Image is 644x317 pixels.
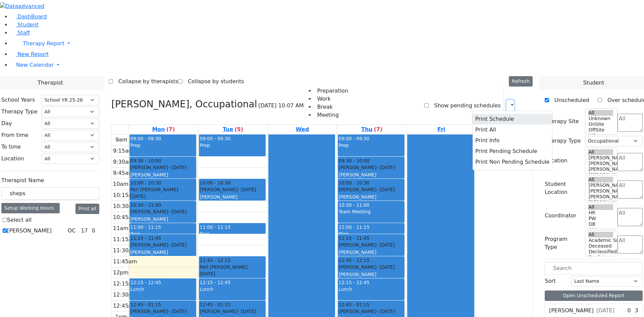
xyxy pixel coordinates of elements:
span: 09:30 - 10:00 [130,157,161,164]
div: [PERSON_NAME] [338,242,404,248]
div: 10:30am [112,202,139,210]
input: Search [545,262,643,275]
label: Location [545,157,568,165]
label: Therapist Name [1,176,44,184]
div: Delete [529,100,533,111]
span: 12:15 - 12:45 [338,280,369,285]
a: September 9, 2025 [221,125,245,134]
a: Therapy Report [11,37,644,50]
div: [PERSON_NAME] [130,164,196,171]
option: All [588,232,613,237]
span: Staff [17,30,30,36]
span: Therapist [38,79,63,87]
label: Student Location [545,180,581,196]
option: AH [588,227,613,233]
option: WP [588,133,613,139]
div: Prep [200,230,265,237]
span: New Calendar [16,62,54,68]
div: [PERSON_NAME] [338,164,404,171]
span: 10:00 - 10:30 [130,179,161,186]
div: [PERSON_NAME] [130,216,196,222]
option: Declines [588,255,613,260]
div: [PERSON_NAME] [130,249,196,256]
div: Perl [PERSON_NAME] [200,264,265,277]
span: 10:00 - 10:30 [338,179,369,186]
div: Prep [338,142,404,149]
option: [PERSON_NAME] 2 [588,172,613,178]
textarea: Search [618,180,643,199]
button: Print Schedule [473,114,552,124]
span: - [DATE] [376,165,395,170]
div: [PERSON_NAME] [130,308,196,315]
div: 12:45pm [112,302,139,310]
label: Therapy Type [545,137,581,145]
label: Location [1,155,24,163]
span: 11:00 - 11:15 [130,224,161,230]
button: Print Non Pending Schedule [473,157,552,167]
span: - [DATE] [376,187,395,192]
span: 09:00 - 09:30 [130,136,161,141]
option: All [588,177,613,182]
a: September 12, 2025 [436,125,446,134]
span: 11:00 - 11:15 [338,224,369,230]
span: - [DATE] [168,309,186,314]
div: 9:30am [112,158,135,166]
span: - [DATE] [168,209,186,214]
span: 12:45 - 01:15 [338,301,369,308]
label: Collapse by students [182,76,244,87]
span: 12:15 - 12:45 [130,280,161,285]
div: 11am [112,224,130,232]
span: 09:00 - 09:30 [338,136,369,141]
a: September 11, 2025 [360,125,384,134]
span: [DATE] [596,307,614,315]
label: Collapse by therapists [113,76,178,87]
div: [PERSON_NAME] [130,208,196,215]
div: 3 [634,307,640,315]
label: Sort [545,277,556,285]
input: Search [1,187,99,200]
option: PW [588,216,613,221]
span: 09:00 - 09:30 [200,136,230,141]
label: Day [1,119,12,127]
div: [PERSON_NAME] ([PERSON_NAME]), [PERSON_NAME] ([PERSON_NAME]) [338,249,404,276]
div: Setup [523,100,526,111]
label: Therapy Type [1,108,38,116]
div: [PERSON_NAME] [338,264,404,270]
div: Prep [200,142,265,149]
div: 11:45am [112,258,139,266]
span: 10:30 - 11:00 [338,202,369,208]
span: Student [17,21,39,28]
label: (7) [166,125,175,134]
label: School Years [1,96,35,104]
div: 0 [626,307,632,315]
div: 12:30pm [112,291,139,299]
a: New Report [11,51,49,57]
span: Therapy Report [23,40,64,47]
textarea: Search [618,114,643,132]
a: Staff [11,30,30,36]
span: 10:30 - 11:00 [130,202,161,208]
label: Show pending schedules [429,100,500,111]
a: DashBoard [11,13,47,20]
label: Coordinator [545,212,576,220]
div: Team Meeting [338,208,404,215]
label: (7) [374,125,382,134]
label: To time [1,143,21,151]
option: Deceased [588,243,613,249]
div: [PERSON_NAME] [338,171,404,178]
div: Lunch [338,286,404,293]
option: All [588,204,613,210]
option: [PERSON_NAME] 4 [588,161,613,166]
span: 12:45 - 01:15 [130,301,161,308]
option: [PERSON_NAME] 3 [588,194,613,200]
div: Lunch [200,286,265,293]
div: 12pm [112,269,130,277]
button: Print all [75,204,99,214]
option: HR [588,210,613,216]
a: September 10, 2025 [294,125,310,134]
span: - [DATE] [168,242,186,248]
div: 11:15am [112,235,139,244]
div: 11:30am [112,247,139,255]
div: 10:45am [112,213,139,221]
div: [PERSON_NAME] ([PERSON_NAME]), [PERSON_NAME] ([PERSON_NAME]) [338,271,404,299]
